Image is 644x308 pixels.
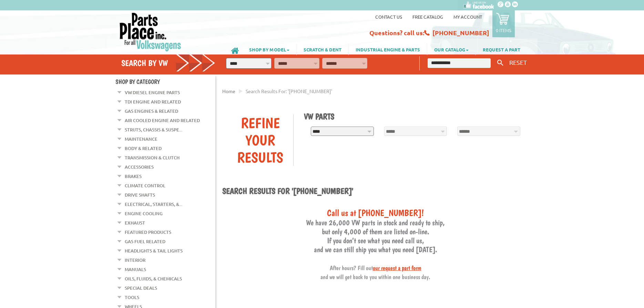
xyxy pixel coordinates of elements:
span: Search results for: '[PHONE_NUMBER]' [246,88,332,94]
a: Gas Engines & Related [125,107,178,116]
a: SCRATCH & DENT [297,43,348,55]
a: SHOP BY MODEL [242,43,296,55]
a: Struts, Chassis & Suspe... [125,125,182,134]
h1: VW Parts [304,111,524,121]
a: Headlights & Tail Lights [125,246,183,255]
a: Electrical, Starters, &... [125,200,182,209]
a: VW Diesel Engine Parts [125,88,180,97]
a: TDI Engine and Related [125,97,181,106]
p: 0 items [496,27,511,33]
h4: Shop By Category [115,78,215,85]
a: Engine Cooling [125,209,163,218]
span: Call us at [PHONE_NUMBER]! [327,207,424,218]
h3: We have 26,000 VW parts in stock and ready to ship, but only 4,000 of them are listed on-line. If... [222,207,529,281]
a: Manuals [125,265,146,274]
a: Oils, Fluids, & Chemicals [125,274,182,283]
button: RESET [507,57,530,67]
a: Body & Related [125,144,162,153]
a: Tools [125,293,139,302]
h4: Search by VW [121,58,216,68]
span: RESET [509,59,527,66]
a: INDUSTRIAL ENGINE & PARTS [349,43,427,55]
span: After hours? Fill out and we will get back to you within one business day. [320,264,430,280]
h1: Search results for '[PHONE_NUMBER]' [222,186,529,197]
a: Gas Fuel Related [125,237,165,246]
a: 0 items [492,10,515,37]
a: Accessories [125,162,154,171]
a: Exhaust [125,218,145,227]
a: My Account [453,14,482,20]
a: Transmission & Clutch [125,153,180,162]
div: Refine Your Results [227,114,294,166]
a: Contact us [375,14,402,20]
a: Home [222,88,235,94]
a: Climate Control [125,181,165,190]
a: Maintenance [125,135,157,143]
img: Parts Place Inc! [119,12,182,52]
a: Special Deals [125,284,157,292]
a: our request a part form [373,264,421,271]
a: REQUEST A PART [476,43,527,55]
a: Free Catalog [412,14,443,20]
a: Brakes [125,172,142,181]
button: Keyword Search [495,57,505,69]
a: Interior [125,256,145,265]
a: Air Cooled Engine and Related [125,116,200,125]
a: OUR CATALOG [427,43,476,55]
a: Featured Products [125,228,171,237]
a: Drive Shafts [125,190,155,199]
